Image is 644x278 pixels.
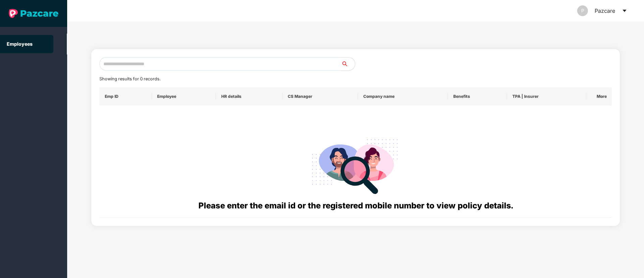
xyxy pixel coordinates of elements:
button: search [341,57,355,71]
th: Emp ID [99,87,152,106]
th: CS Manager [282,87,358,106]
span: search [341,61,355,67]
span: P [581,5,584,16]
span: Please enter the email id or the registered mobile number to view policy details. [198,201,513,210]
a: Employees [7,41,33,47]
span: Showing results for 0 records. [99,76,160,81]
th: Benefits [448,87,507,106]
th: More [586,87,612,106]
span: caret-down [622,8,627,13]
th: Employee [152,87,216,106]
img: svg+xml;base64,PHN2ZyB4bWxucz0iaHR0cDovL3d3dy53My5vcmcvMjAwMC9zdmciIHdpZHRoPSIyODgiIGhlaWdodD0iMj... [307,131,404,199]
th: TPA | Insurer [507,87,586,106]
th: HR details [216,87,282,106]
th: Company name [358,87,448,106]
